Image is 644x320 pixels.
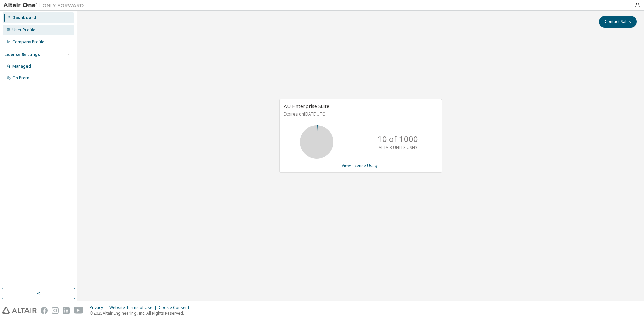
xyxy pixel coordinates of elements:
[4,52,40,57] div: License Settings
[342,163,380,168] a: View License Usage
[109,305,159,310] div: Website Terms of Use
[52,307,59,314] img: instagram.svg
[3,2,87,9] img: Altair One
[90,310,193,316] p: © 2025 Altair Engineering, Inc. All Rights Reserved.
[2,307,37,314] img: altair_logo.svg
[284,103,329,109] span: AU Enterprise Suite
[12,64,31,69] div: Managed
[12,39,44,45] div: Company Profile
[12,15,36,20] div: Dashboard
[90,305,109,310] div: Privacy
[12,27,35,33] div: User Profile
[12,75,29,81] div: On Prem
[74,307,84,314] img: youtube.svg
[41,307,48,314] img: facebook.svg
[378,133,418,145] p: 10 of 1000
[63,307,70,314] img: linkedin.svg
[599,16,637,28] button: Contact Sales
[159,305,193,310] div: Cookie Consent
[284,111,436,117] p: Expires on [DATE] UTC
[379,145,417,150] p: ALTAIR UNITS USED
